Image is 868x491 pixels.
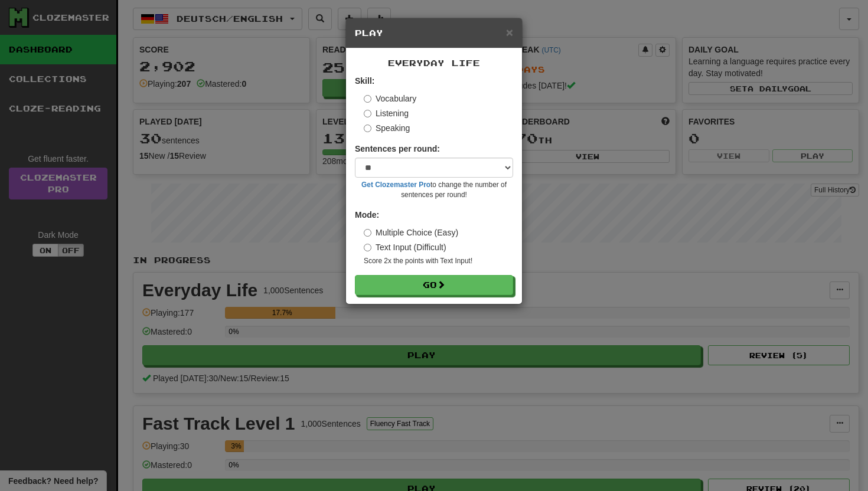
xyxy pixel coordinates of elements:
[506,25,513,39] span: ×
[364,256,513,266] small: Score 2x the points with Text Input !
[388,58,480,68] span: Everyday Life
[364,95,371,103] input: Vocabulary
[364,122,410,134] label: Speaking
[355,27,513,39] h5: Play
[364,227,458,238] label: Multiple Choice (Easy)
[364,93,416,104] label: Vocabulary
[364,244,371,251] input: Text Input (Difficult)
[355,143,440,155] label: Sentences per round:
[361,181,430,189] a: Get Clozemaster Pro
[364,125,371,132] input: Speaking
[506,26,513,38] button: Close
[355,210,379,220] strong: Mode:
[355,76,374,86] strong: Skill:
[364,241,446,253] label: Text Input (Difficult)
[355,180,513,200] small: to change the number of sentences per round!
[355,275,513,295] button: Go
[364,107,409,119] label: Listening
[364,229,371,237] input: Multiple Choice (Easy)
[364,110,371,117] input: Listening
